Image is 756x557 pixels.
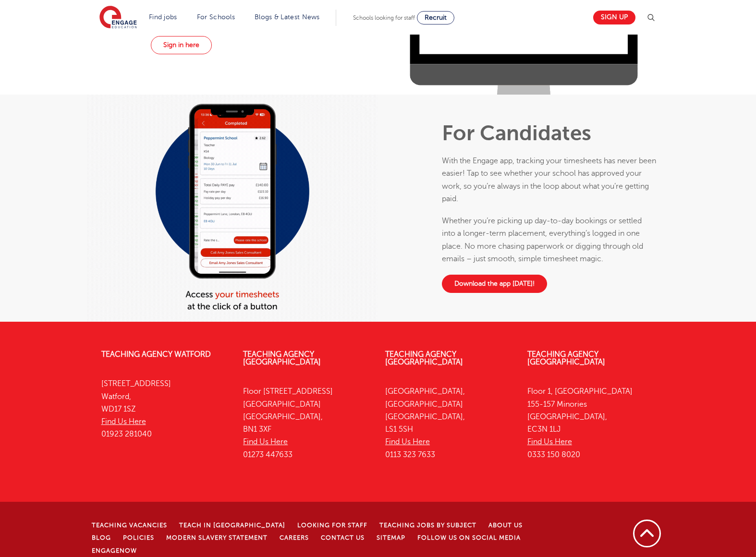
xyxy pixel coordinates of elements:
[151,36,212,54] a: Sign in here
[593,11,635,24] a: Sign up
[280,534,309,541] a: Careers
[99,6,137,30] img: Engage Education
[101,350,211,359] a: Teaching Agency Watford
[377,534,405,541] a: Sitemap
[243,350,321,366] a: Teaching Agency [GEOGRAPHIC_DATA]
[385,350,463,366] a: Teaching Agency [GEOGRAPHIC_DATA]
[488,522,523,529] a: About Us
[385,437,430,446] a: Find Us Here
[297,522,367,529] a: Looking for staff
[442,157,656,203] span: With the Engage app, tracking your timesheets has never been easier! Tap to see whether your scho...
[442,217,643,263] span: Whether you’re picking up day-to-day bookings or settled into a longer-term placement, everything...
[353,14,415,21] span: Schools looking for staff
[149,13,177,21] a: Find jobs
[92,534,111,541] a: Blog
[166,534,268,541] a: Modern Slavery Statement
[255,13,320,21] a: Blogs & Latest News
[123,534,154,541] a: Policies
[385,385,513,461] p: [GEOGRAPHIC_DATA], [GEOGRAPHIC_DATA] [GEOGRAPHIC_DATA], LS1 5SH 0113 323 7633
[425,14,447,21] span: Recruit
[442,121,657,145] h1: For Candidates
[92,522,167,529] a: Teaching Vacancies
[101,377,229,440] p: [STREET_ADDRESS] Watford, WD17 1SZ 01923 281040
[417,534,521,541] a: Follow us on Social Media
[92,547,137,554] a: EngageNow
[321,534,365,541] a: Contact Us
[243,437,288,446] a: Find Us Here
[527,385,655,461] p: Floor 1, [GEOGRAPHIC_DATA] 155-157 Minories [GEOGRAPHIC_DATA], EC3N 1LJ 0333 150 8020
[101,417,146,426] a: Find Us Here
[379,522,476,529] a: Teaching jobs by subject
[243,385,371,461] p: Floor [STREET_ADDRESS] [GEOGRAPHIC_DATA] [GEOGRAPHIC_DATA], BN1 3XF 01273 447633
[442,275,547,293] a: Download the app [DATE]!
[527,437,572,446] a: Find Us Here
[179,522,285,529] a: Teach in [GEOGRAPHIC_DATA]
[417,11,454,24] a: Recruit
[197,13,235,21] a: For Schools
[527,350,605,366] a: Teaching Agency [GEOGRAPHIC_DATA]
